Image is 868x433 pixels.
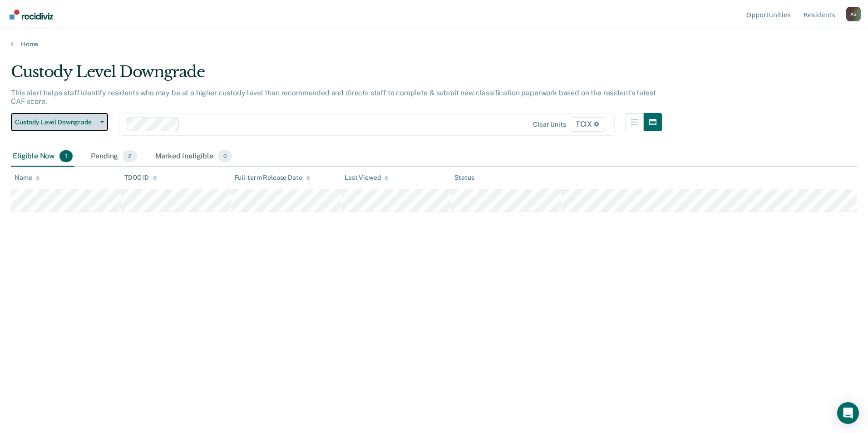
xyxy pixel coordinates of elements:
div: Pending2 [89,147,138,167]
button: Custody Level Downgrade [11,113,108,131]
div: TDOC ID [124,174,157,182]
div: Eligible Now1 [11,147,74,167]
div: Status [454,174,474,182]
img: Recidiviz [10,10,53,20]
div: Clear units [533,121,566,128]
div: Marked Ineligible0 [153,147,234,167]
div: Full-term Release Date [235,174,311,182]
button: Profile dropdown button [846,7,861,21]
div: Last Viewed [345,174,389,182]
span: 2 [123,150,137,162]
div: Custody Level Downgrade [11,63,662,89]
span: TCIX [570,117,605,132]
p: This alert helps staff identify residents who may be at a higher custody level than recommended a... [11,89,656,106]
div: Name [15,174,40,182]
span: 1 [59,150,73,162]
div: A S [846,7,861,21]
span: 0 [218,150,232,162]
div: Open Intercom Messenger [837,402,859,424]
a: Home [11,40,857,48]
span: Custody Level Downgrade [15,118,97,126]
